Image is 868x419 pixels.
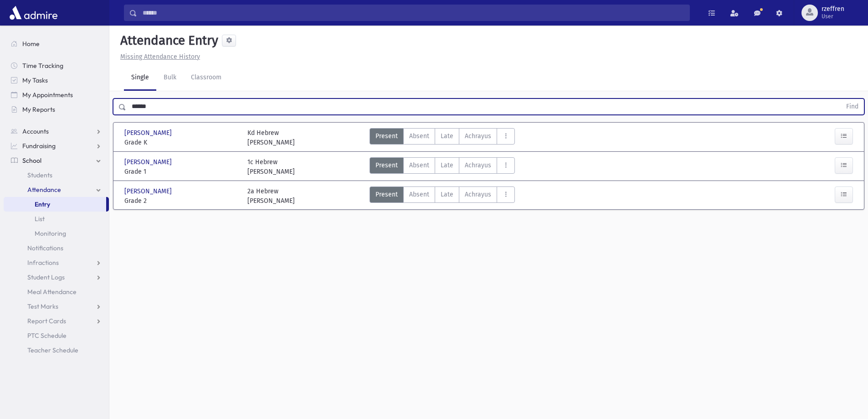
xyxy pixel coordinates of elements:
span: Grade K [124,138,238,147]
span: Late [441,131,453,141]
span: Attendance [27,186,61,194]
span: Absent [409,190,429,199]
a: List [4,212,109,226]
a: Classroom [184,65,229,91]
span: [PERSON_NAME] [124,186,174,196]
span: [PERSON_NAME] [124,128,174,138]
span: My Appointments [22,91,73,99]
span: Report Cards [27,317,66,325]
a: Single [124,65,156,91]
span: List [35,215,45,223]
a: Accounts [4,124,109,139]
a: Student Logs [4,270,109,285]
span: Present [375,160,398,170]
a: Time Tracking [4,58,109,73]
span: Accounts [22,127,49,135]
span: Home [22,40,40,48]
span: Late [441,160,453,170]
span: School [22,156,41,165]
div: Kd Hebrew [PERSON_NAME] [247,128,295,147]
span: Students [27,171,52,179]
a: Attendance [4,182,109,197]
a: Test Marks [4,299,109,314]
a: Monitoring [4,226,109,241]
span: Grade 2 [124,196,238,206]
span: Student Logs [27,273,65,281]
div: AttTypes [370,128,515,147]
a: My Appointments [4,88,109,102]
a: Infractions [4,255,109,270]
span: Achrayus [465,160,491,170]
span: User [822,13,844,20]
span: Achrayus [465,131,491,141]
span: Infractions [27,259,59,267]
span: Test Marks [27,302,58,310]
span: Absent [409,160,429,170]
a: Report Cards [4,314,109,328]
span: Time Tracking [22,62,63,70]
div: 1c Hebrew [PERSON_NAME] [247,157,295,176]
span: Entry [35,200,50,208]
div: AttTypes [370,186,515,206]
a: Bulk [156,65,184,91]
span: Monitoring [35,229,66,238]
span: [PERSON_NAME] [124,157,174,167]
span: Fundraising [22,142,56,150]
h5: Attendance Entry [117,33,218,48]
a: Meal Attendance [4,285,109,299]
span: Meal Attendance [27,288,77,296]
a: PTC Schedule [4,328,109,343]
a: Teacher Schedule [4,343,109,357]
div: AttTypes [370,157,515,176]
span: Late [441,190,453,199]
span: rzeffren [822,5,844,13]
div: 2a Hebrew [PERSON_NAME] [247,186,295,206]
a: Missing Attendance History [117,53,200,61]
span: Grade 1 [124,167,238,176]
a: Home [4,36,109,51]
a: My Reports [4,102,109,117]
span: Absent [409,131,429,141]
span: Present [375,131,398,141]
input: Search [137,5,689,21]
span: Teacher Schedule [27,346,78,354]
span: Notifications [27,244,63,252]
button: Find [841,99,864,114]
img: AdmirePro [7,4,60,22]
span: Achrayus [465,190,491,199]
a: Fundraising [4,139,109,153]
a: Notifications [4,241,109,255]
a: Students [4,168,109,182]
a: My Tasks [4,73,109,88]
u: Missing Attendance History [120,53,200,61]
a: Entry [4,197,106,212]
a: School [4,153,109,168]
span: Present [375,190,398,199]
span: PTC Schedule [27,331,67,340]
span: My Tasks [22,76,48,84]
span: My Reports [22,105,55,114]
